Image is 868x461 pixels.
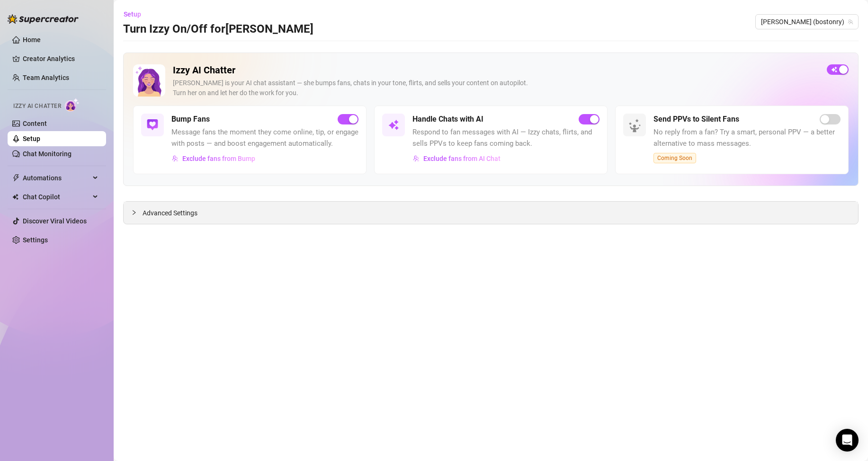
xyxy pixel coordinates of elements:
span: Respond to fan messages with AI — Izzy chats, flirts, and sells PPVs to keep fans coming back. [412,127,600,149]
span: Automations [23,170,90,186]
a: Home [23,36,41,44]
a: Creator Analytics [23,51,98,66]
h3: Turn Izzy On/Off for [PERSON_NAME] [123,22,313,37]
h2: Izzy AI Chatter [173,64,819,76]
h5: Send PPVs to Silent Fans [653,114,739,125]
img: svg%3e [147,119,158,131]
img: silent-fans-ppv-o-N6Mmdf.svg [628,119,644,134]
span: Message fans the moment they come online, tip, or engage with posts — and boost engagement automa... [171,127,358,149]
a: Chat Monitoring [23,150,72,158]
a: Settings [23,236,48,244]
img: Chat Copilot [12,194,18,200]
img: svg%3e [388,119,399,131]
a: Setup [23,135,40,142]
img: svg%3e [172,155,179,162]
span: team [848,19,853,25]
span: thunderbolt [12,174,20,182]
h5: Bump Fans [171,114,210,125]
img: AI Chatter [65,98,80,112]
button: Setup [123,7,149,22]
button: Exclude fans from AI Chat [412,151,501,166]
div: [PERSON_NAME] is your AI chat assistant — she bumps fans, chats in your tone, flirts, and sells y... [173,78,819,98]
a: Content [23,120,47,127]
a: Team Analytics [23,74,69,81]
img: Izzy AI Chatter [133,64,165,97]
span: Izzy AI Chatter [13,102,61,111]
span: Exclude fans from Bump [182,155,255,162]
span: Setup [124,10,141,18]
div: Open Intercom Messenger [836,429,859,452]
span: Chat Copilot [23,189,90,204]
img: svg%3e [413,155,420,162]
h5: Handle Chats with AI [412,114,483,125]
div: collapsed [131,207,143,218]
span: Exclude fans from AI Chat [423,155,501,162]
span: Ryan (bostonry) [761,15,853,29]
span: Advanced Settings [143,208,197,218]
button: Exclude fans from Bump [171,151,256,166]
span: collapsed [131,210,137,215]
span: Coming Soon [653,153,696,163]
span: No reply from a fan? Try a smart, personal PPV — a better alternative to mass messages. [653,127,841,149]
img: logo-BBDzfeDw.svg [8,14,79,24]
a: Discover Viral Videos [23,217,87,225]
